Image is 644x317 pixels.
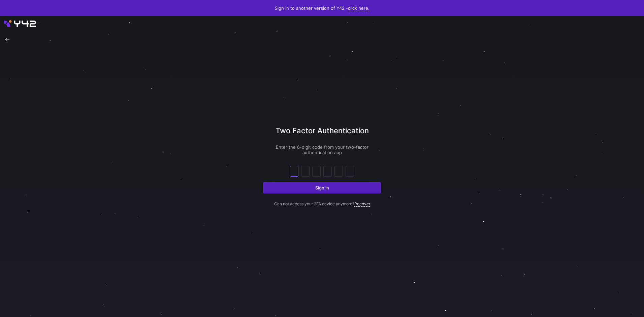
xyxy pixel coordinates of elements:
div: Two Factor Authentication [263,125,381,144]
a: Recover [354,201,370,207]
a: click here. [348,5,369,11]
span: Sign in [315,185,329,190]
p: Can not access your 2FA device anymore? [263,193,381,206]
p: Enter the 6-digit code from your two-factor authentication app [263,144,381,155]
button: Sign in [263,182,381,193]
